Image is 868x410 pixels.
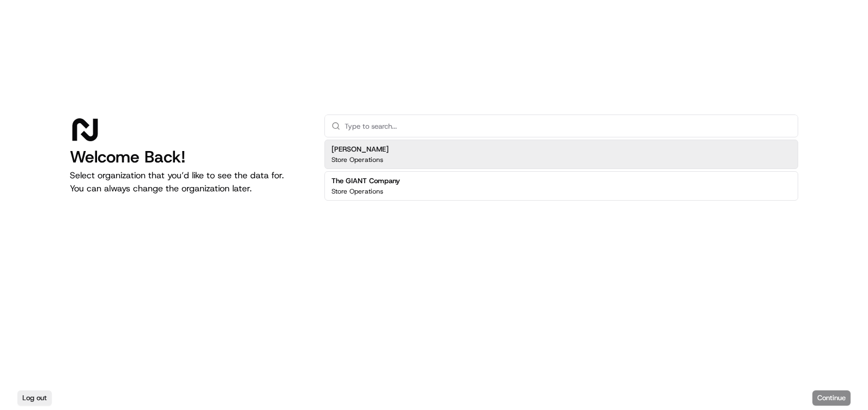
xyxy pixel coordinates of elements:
div: Suggestions [324,137,798,203]
h2: [PERSON_NAME] [331,144,389,154]
h1: Welcome Back! [70,147,307,167]
p: Store Operations [331,155,383,164]
button: Log out [17,390,52,406]
p: Store Operations [331,187,383,196]
p: Select organization that you’d like to see the data for. You can always change the organization l... [70,169,307,195]
h2: The GIANT Company [331,176,400,186]
input: Type to search... [345,115,791,137]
